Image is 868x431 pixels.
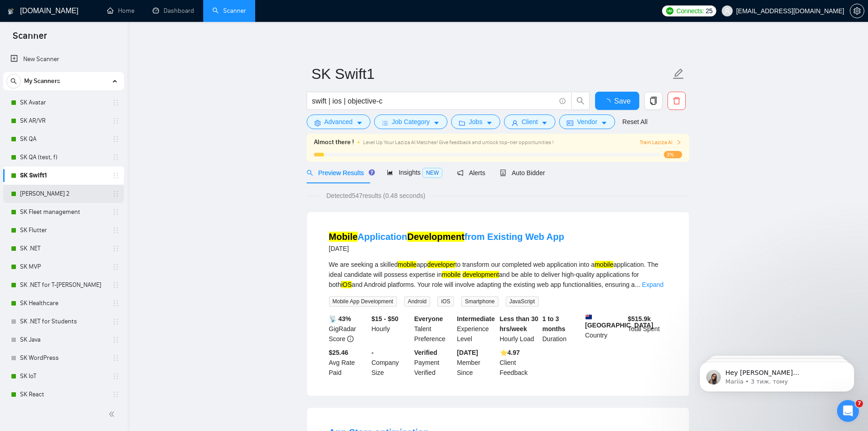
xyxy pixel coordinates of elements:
[329,315,351,322] b: 📡 43%
[20,93,107,112] a: SK Avatar
[724,8,730,14] span: user
[500,170,506,176] span: robot
[595,261,613,268] mark: mobile
[112,263,119,270] span: holder
[8,4,14,19] img: logo
[457,169,485,177] span: Alerts
[640,138,682,147] button: Train Laziza AI
[457,170,463,176] span: notification
[462,271,499,278] mark: development
[314,137,354,147] span: Almost there !
[837,400,859,422] iframe: Intercom live chat
[20,331,107,349] a: SK Java
[314,119,321,126] span: setting
[398,261,416,268] mark: mobile
[112,300,119,307] span: holder
[20,294,107,312] a: SK Healthcare
[356,119,363,126] span: caret-down
[312,95,555,107] input: Search Freelance Jobs...
[459,119,465,126] span: folder
[10,50,117,68] a: New Scanner
[542,315,565,332] b: 1 to 3 months
[392,117,430,127] span: Job Category
[595,92,639,110] button: Save
[20,185,107,203] a: [PERSON_NAME] 2
[20,112,107,130] a: SK AR/VR
[512,119,518,126] span: user
[572,97,589,105] span: search
[341,281,352,288] mark: iOS
[3,50,124,68] li: New Scanner
[329,349,349,356] b: $25.46
[457,315,495,322] b: Intermediate
[307,114,370,129] button: settingAdvancedcaret-down
[329,296,397,306] span: Mobile App Development
[412,348,455,378] div: Payment Verified
[614,95,631,107] span: Save
[212,7,246,15] a: searchScanner
[541,119,548,126] span: caret-down
[706,6,713,16] span: 25
[363,139,554,145] span: Level Up Your Laziza AI Matches! Give feedback and unlock top-tier opportunities !
[850,4,864,18] button: setting
[560,98,565,104] span: info-circle
[585,314,653,329] b: [GEOGRAPHIC_DATA]
[329,232,565,242] a: MobileApplicationDevelopmentfrom Existing Web App
[642,281,663,288] a: Expand
[153,7,194,15] a: dashboardDashboard
[387,169,442,176] span: Insights
[856,400,863,407] span: 7
[329,232,358,242] mark: Mobile
[583,314,626,344] div: Country
[20,203,107,221] a: SK Fleet management
[112,373,119,380] span: holder
[498,314,541,344] div: Hourly Load
[327,314,370,344] div: GigRadar Score
[112,154,119,161] span: holder
[312,62,671,85] input: Scanner name...
[112,135,119,143] span: holder
[644,92,663,110] button: copy
[427,261,456,268] mark: developer
[20,367,107,385] a: SK IoT
[601,119,607,126] span: caret-down
[686,343,868,406] iframe: Intercom notifications повідомлення
[412,314,455,344] div: Talent Preference
[112,190,119,197] span: holder
[112,227,119,234] span: holder
[20,258,107,276] a: SK MVP
[20,148,107,166] a: SK QA (test, f)
[850,7,864,15] span: setting
[676,6,704,16] span: Connects:
[586,314,592,320] img: 🇳🇿
[850,7,864,15] a: setting
[455,314,498,344] div: Experience Level
[6,74,21,88] button: search
[5,29,54,48] span: Scanner
[676,140,682,145] span: right
[370,314,412,344] div: Hourly
[414,349,437,356] b: Verified
[324,117,353,127] span: Advanced
[370,348,412,378] div: Company Size
[500,349,520,356] b: ⭐️ 4.97
[20,349,107,367] a: SK WordPress
[20,221,107,239] a: SK Flutter
[664,151,682,158] span: 3%
[382,119,388,126] span: bars
[668,92,686,110] button: delete
[20,312,107,331] a: SK .NET for Students
[112,391,119,398] span: holder
[112,336,119,343] span: holder
[626,314,669,344] div: Total Spent
[422,168,442,178] span: NEW
[24,72,60,90] span: My Scanners
[112,318,119,325] span: holder
[469,117,483,127] span: Jobs
[107,7,134,15] a: homeHome
[407,232,465,242] mark: Development
[603,99,614,106] span: loading
[112,281,119,289] span: holder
